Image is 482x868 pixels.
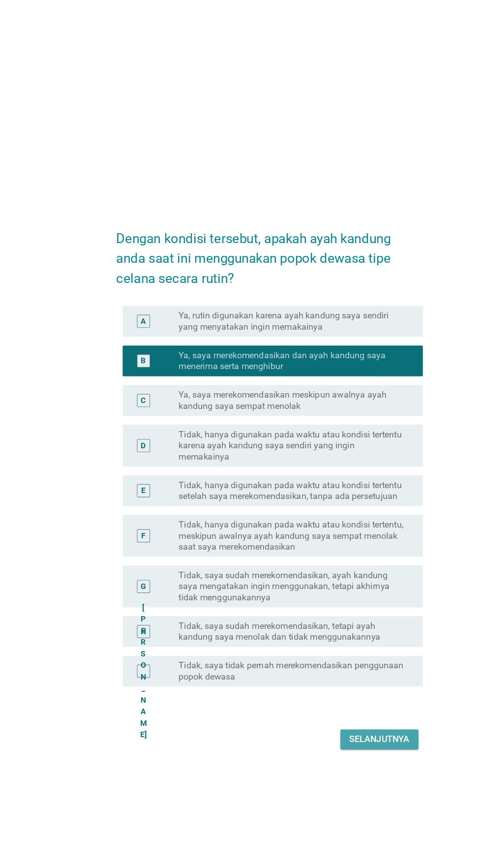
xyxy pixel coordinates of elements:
font: B [126,319,130,327]
font: G [126,521,131,528]
font: Ya, saya merekomendasikan meskipun awalnya ayah kandung saya sempat menolak [160,348,346,368]
font: E [126,435,130,443]
font: F [126,475,130,483]
font: Dengan kondisi tersebut, apakah ayah kandung anda saat ini menggunakan popok dewasa tipe celana s... [104,207,352,256]
font: D [126,395,130,403]
font: C [126,354,130,362]
font: Tidak, saya sudah merekomendasikan, ayah kandung saya mengatakan ingin menggunakan, tetapi akhirn... [160,510,349,539]
font: [PERSON_NAME] [125,539,131,661]
font: Ya, saya merekomendasikan dan ayah kandung saya menerima serta menghibur [160,313,345,332]
font: Tidak, saya tidak pernah merekomendasikan penggunaan popok dewasa [160,590,361,610]
font: Ya, rutin digunakan karena ayah kandung saya sendiri yang menyatakan ingin memakainya [160,278,348,297]
font: Tidak, hanya digunakan pada waktu atau kondisi tertentu karena ayah kandung saya sendiri yang ing... [160,384,360,413]
button: Selanjutnya [304,652,374,670]
font: Selanjutnya [312,656,366,666]
font: A [126,283,130,291]
font: Tidak, hanya digunakan pada waktu atau kondisi tertentu setelah saya merekomendasikan, tanpa ada ... [160,429,360,448]
font: Tidak, saya sudah merekomendasikan, tetapi ayah kandung saya menolak dan tidak menggunakannya [160,555,340,574]
font: Tidak, hanya digunakan pada waktu atau kondisi tertentu, meskipun awalnya ayah kandung saya sempa... [160,465,361,494]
